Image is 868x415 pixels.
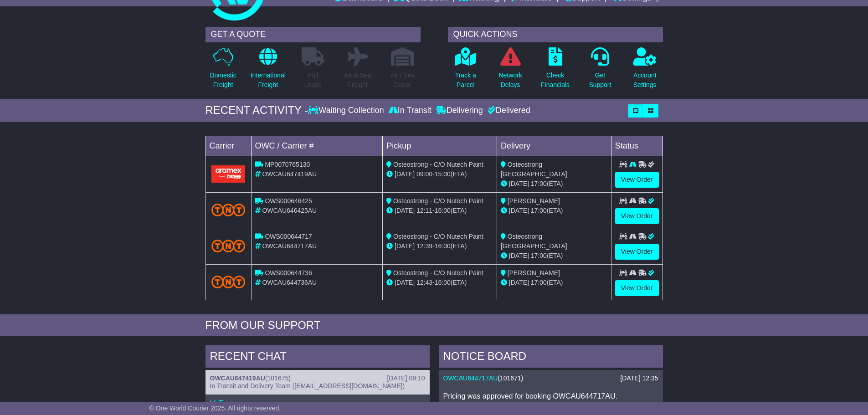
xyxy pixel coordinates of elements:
[531,279,547,286] span: 17:00
[250,47,286,95] a: InternationalFreight
[500,374,521,382] span: 101671
[435,170,451,178] span: 15:00
[395,242,415,250] span: [DATE]
[615,172,659,188] a: View Order
[386,206,493,215] div: - (ETA)
[393,269,483,277] span: Osteostrong - C/O Nutech Paint
[531,207,547,214] span: 17:00
[416,242,432,250] span: 12:39
[383,136,497,156] td: Pickup
[210,382,405,389] span: In Transit and Delivery Team ([EMAIL_ADDRESS][DOMAIN_NAME])
[443,392,658,400] p: Pricing was approved for booking OWCAU644717AU.
[439,345,663,370] div: NOTICE BOARD
[211,204,246,216] img: TNT_Domestic.png
[498,71,522,90] p: Network Delays
[210,374,425,382] div: ( )
[386,106,434,116] div: In Transit
[615,244,659,260] a: View Order
[211,276,246,288] img: TNT_Domestic.png
[265,161,310,168] span: MP0070765130
[265,233,312,240] span: OWS000644717
[633,47,657,95] a: AccountSettings
[508,197,560,205] span: [PERSON_NAME]
[501,278,607,287] div: (ETA)
[344,71,371,90] p: Air & Sea Freight
[497,136,611,156] td: Delivery
[386,169,493,179] div: - (ETA)
[455,47,477,95] a: Track aParcel
[633,71,657,90] p: Account Settings
[501,233,567,250] span: Osteostrong [GEOGRAPHIC_DATA]
[302,71,324,90] p: Full Loads
[386,241,493,251] div: - (ETA)
[501,161,567,178] span: Osteostrong [GEOGRAPHIC_DATA]
[386,278,493,287] div: - (ETA)
[210,399,425,408] p: Hi Team,
[501,251,607,261] div: (ETA)
[508,269,560,277] span: [PERSON_NAME]
[262,207,317,214] span: OWCAU646425AU
[620,374,658,382] div: [DATE] 12:35
[210,374,265,382] a: OWCAU647419AU
[387,374,425,382] div: [DATE] 09:10
[251,136,383,156] td: OWC / Carrier #
[416,207,432,214] span: 12:11
[416,279,432,286] span: 12:43
[211,165,246,182] img: Aramex.png
[210,71,236,90] p: Domestic Freight
[498,47,522,95] a: NetworkDelays
[509,207,529,214] span: [DATE]
[501,179,607,189] div: (ETA)
[615,280,659,296] a: View Order
[589,71,611,90] p: Get Support
[205,104,308,117] div: RECENT ACTIVITY -
[251,71,286,90] p: International Freight
[531,252,547,259] span: 17:00
[611,136,663,156] td: Status
[485,106,530,116] div: Delivered
[541,71,570,90] p: Check Financials
[211,240,246,252] img: TNT_Domestic.png
[393,197,483,205] span: Osteostrong - C/O Nutech Paint
[205,136,251,156] td: Carrier
[531,180,547,187] span: 17:00
[435,242,451,250] span: 16:00
[540,47,570,95] a: CheckFinancials
[393,161,483,168] span: Osteostrong - C/O Nutech Paint
[262,242,317,250] span: OWCAU644717AU
[395,170,415,178] span: [DATE]
[615,208,659,224] a: View Order
[395,207,415,214] span: [DATE]
[308,106,386,116] div: Waiting Collection
[262,170,317,178] span: OWCAU647419AU
[393,233,483,240] span: Osteostrong - C/O Nutech Paint
[501,206,607,215] div: (ETA)
[509,180,529,187] span: [DATE]
[435,207,451,214] span: 16:00
[209,47,236,95] a: DomesticFreight
[149,405,281,412] span: © One World Courier 2025. All rights reserved.
[390,71,415,90] p: Air / Sea Depot
[443,374,658,382] div: ( )
[395,279,415,286] span: [DATE]
[267,374,289,382] span: 101675
[265,197,312,205] span: OWS000646425
[455,71,476,90] p: Track a Parcel
[262,279,317,286] span: OWCAU644736AU
[509,252,529,259] span: [DATE]
[448,27,663,42] div: QUICK ACTIONS
[435,279,451,286] span: 16:00
[265,269,312,277] span: OWS000644736
[443,374,498,382] a: OWCAU644717AU
[509,279,529,286] span: [DATE]
[205,345,430,370] div: RECENT CHAT
[205,319,663,332] div: FROM OUR SUPPORT
[416,170,432,178] span: 09:00
[205,27,421,42] div: GET A QUOTE
[434,106,485,116] div: Delivering
[588,47,611,95] a: GetSupport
